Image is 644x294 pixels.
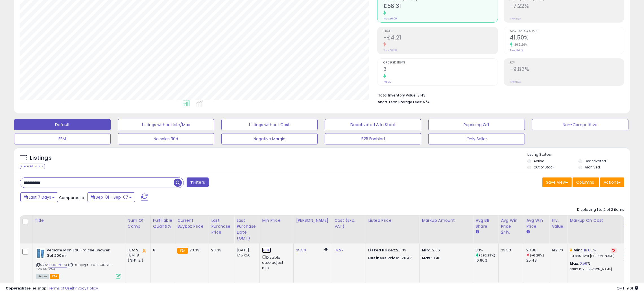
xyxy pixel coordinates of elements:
[573,247,582,253] b: Min:
[512,43,528,47] small: 392.29%
[378,91,620,98] li: £143
[475,248,498,253] div: 83%
[617,286,638,291] span: 2025-09-15 19:01 GMT
[612,249,615,252] i: Revert to store-level Min Markup
[211,218,232,235] div: Last Purchase Price
[334,247,343,253] a: 14.27
[383,17,397,20] small: Prev: £0.00
[423,99,430,105] span: N/A
[570,248,617,258] div: %
[383,3,497,10] h2: £58.31
[510,61,624,64] span: ROI
[383,61,497,64] span: Ordered Items
[475,218,496,229] div: Avg BB Share
[29,194,51,200] span: Last 7 Days
[262,254,289,270] div: Disable auto adjust min
[422,218,471,223] div: Markup Amount
[325,133,421,144] button: B2B Enabled
[570,218,619,223] div: Markup on Cost
[501,218,521,235] div: Avg Win Price 24h.
[47,248,115,260] b: Versace Man Eau Fraiche Shower Gel 200ml
[368,218,417,223] div: Listed Price
[475,229,479,234] small: Avg BB Share.
[211,248,230,253] div: 23.33
[153,248,171,253] div: 8
[87,192,135,202] button: Sep-01 - Sep-07
[368,256,415,261] div: £28.47
[128,253,146,258] div: FBM: 8
[542,177,572,187] button: Save View
[221,133,318,144] button: Negative Margin
[128,258,146,263] div: ( SFP: 2 )
[582,247,593,253] a: -18.65
[383,49,397,52] small: Prev: £0.00
[368,248,415,253] div: £23.33
[428,133,525,144] button: Only Seller
[570,248,572,252] i: This overrides the store level min markup for this listing
[324,248,328,251] i: Calculated using Dynamic Max Price.
[577,207,624,212] div: Displaying 1 to 2 of 2 items
[96,194,128,200] span: Sep-01 - Sep-07
[526,218,547,229] div: Avg Win Price
[262,218,291,223] div: Min Price
[510,17,521,20] small: Prev: N/A
[422,256,469,261] p: -1.40
[59,195,85,200] span: Compared to:
[510,80,521,84] small: Prev: N/A
[526,248,549,253] div: 23.88
[580,261,588,266] a: 0.56
[623,218,644,229] div: Ordered Items
[36,248,121,278] div: ASIN:
[48,263,67,267] a: B000PY6L6I
[189,247,200,253] span: 23.33
[383,30,497,33] span: Profit
[532,119,628,130] button: Non-Competitive
[177,248,188,254] small: FBA
[73,286,98,291] a: Privacy Policy
[118,133,214,144] button: No sales 30d
[296,247,306,253] a: 25.50
[378,100,422,104] b: Short Term Storage Fees:
[325,119,421,130] button: Deactivated & In Stock
[187,177,209,187] button: Filters
[48,286,72,291] a: Terms of Use
[501,248,519,253] div: 23.33
[510,3,624,10] h2: -7.22%
[585,165,600,170] label: Archived
[567,215,621,243] th: The percentage added to the cost of goods (COGS) that forms the calculator for Min & Max prices.
[527,152,630,157] p: Listing States:
[177,218,206,229] div: Current Buybox Price
[600,177,624,187] button: Actions
[383,80,391,84] small: Prev: 0
[237,218,257,241] div: Last Purchase Date (GMT)
[36,248,45,259] img: 41bDChgCrTL._SL40_.jpg
[534,165,554,170] label: Out of Stock
[585,159,606,163] label: Deactivated
[422,255,432,261] strong: Max:
[530,253,544,258] small: (-6.28%)
[296,218,329,223] div: [PERSON_NAME]
[14,133,111,144] button: FBM
[570,261,580,266] b: Max:
[128,218,148,229] div: Num of Comp.
[334,218,363,229] div: Cost (Exc. VAT)
[128,248,146,253] div: FBA: 2
[570,267,617,271] p: 0.38% Profit [PERSON_NAME]
[573,177,599,187] button: Columns
[20,164,45,169] div: Clear All Filters
[118,119,214,130] button: Listings without Min/Max
[14,119,111,130] button: Default
[510,49,523,52] small: Prev: 8.43%
[526,258,549,263] div: 25.48
[383,34,497,42] h2: -£4.21
[6,286,98,291] div: seller snap | |
[30,154,52,162] h5: Listings
[428,119,525,130] button: Repricing Off
[422,247,430,253] strong: Min:
[475,258,498,263] div: 16.86%
[479,253,495,258] small: (392.29%)
[36,274,49,279] span: All listings currently available for purchase on Amazon
[570,254,617,258] p: -14.88% Profit [PERSON_NAME]
[262,247,271,253] a: 21.47
[378,93,416,98] b: Total Inventory Value:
